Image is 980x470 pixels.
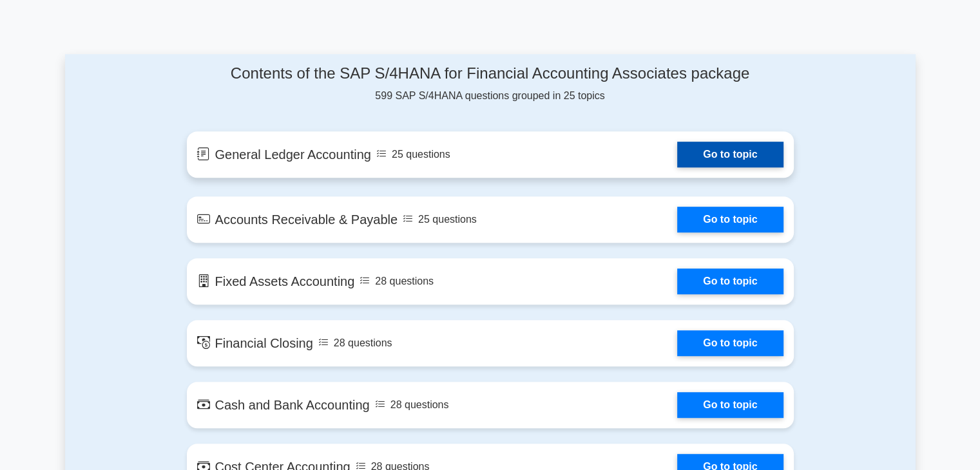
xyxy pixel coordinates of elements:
[187,64,794,104] div: 599 SAP S/4HANA questions grouped in 25 topics
[677,207,783,232] a: Go to topic
[677,268,783,294] a: Go to topic
[677,142,783,167] a: Go to topic
[677,330,783,356] a: Go to topic
[677,392,783,418] a: Go to topic
[187,64,794,83] h4: Contents of the SAP S/4HANA for Financial Accounting Associates package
